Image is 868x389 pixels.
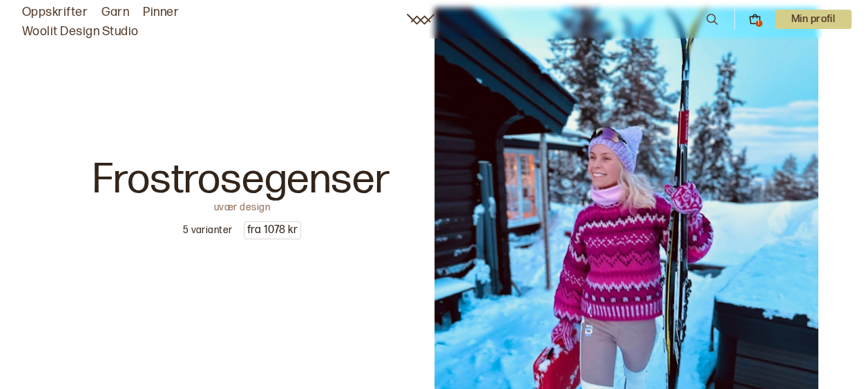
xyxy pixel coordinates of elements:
[22,3,88,22] a: Oppskrifter
[244,222,300,239] p: fra 1078 kr
[749,13,761,26] button: 1
[102,3,129,22] a: Garn
[22,22,139,41] a: Woolit Design Studio
[182,223,232,237] p: 5 varianter
[214,201,270,210] p: uvær design
[93,159,390,201] p: Frostrosegenser
[143,3,179,22] a: Pinner
[775,10,852,29] p: Min profil
[755,20,762,27] div: 1
[775,10,852,29] button: User dropdown
[407,14,434,25] a: Woolit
